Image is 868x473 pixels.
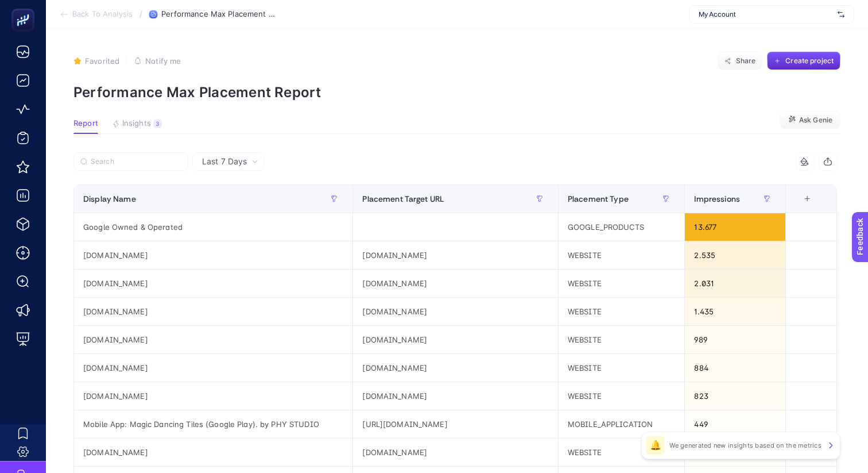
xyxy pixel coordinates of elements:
div: 3 [153,119,162,128]
span: Report [73,119,98,128]
div: [DOMAIN_NAME] [74,326,352,353]
div: 989 [685,326,785,353]
div: Google Owned & Operated [74,213,352,241]
div: 1.435 [685,298,785,325]
span: Back To Analysis [72,10,133,19]
div: 2.535 [685,241,785,269]
div: WEBSITE [559,298,685,325]
div: WEBSITE [559,382,685,410]
div: MOBILE_APPLICATION [559,410,685,438]
div: 4 items selected [795,194,804,220]
div: [DOMAIN_NAME] [353,298,558,325]
div: [DOMAIN_NAME] [74,241,352,269]
p: We generated new insights based on the metrics [669,441,821,450]
span: Display Name [83,194,136,203]
span: Performance Max Placement Report [161,10,276,19]
div: WEBSITE [559,439,685,466]
button: Ask Genie [780,111,840,129]
div: GOOGLE_PRODUCTS [559,213,685,241]
div: 13.677 [685,213,785,241]
span: Feedback [7,3,44,13]
span: Placement Type [568,194,629,203]
div: [URL][DOMAIN_NAME] [353,410,558,438]
div: 2.031 [685,270,785,297]
div: WEBSITE [559,326,685,353]
div: [DOMAIN_NAME] [353,241,558,269]
div: Mobile App: Magic Dancing Tiles (Google Play). by PHY STUDIO [74,410,352,438]
div: [DOMAIN_NAME] [353,439,558,466]
span: Notify me [145,56,181,66]
span: / [139,9,142,18]
p: Performance Max Placement Report [73,84,840,101]
span: Placement Target URL [362,194,444,203]
input: Search [91,157,181,166]
span: My Account [699,10,833,19]
div: 449 [685,410,785,438]
div: WEBSITE [559,270,685,297]
span: Impressions [694,194,740,203]
div: [DOMAIN_NAME] [74,354,352,382]
div: [DOMAIN_NAME] [74,298,352,325]
div: [DOMAIN_NAME] [353,270,558,297]
div: [DOMAIN_NAME] [353,354,558,382]
span: Last 7 Days [202,156,247,167]
span: Favorited [85,56,119,66]
div: [DOMAIN_NAME] [353,326,558,353]
span: Share [736,56,756,66]
span: Create project [785,56,834,66]
div: WEBSITE [559,354,685,382]
button: Share [718,52,762,70]
span: Ask Genie [799,116,832,125]
div: [DOMAIN_NAME] [74,270,352,297]
button: Notify me [134,56,181,66]
div: 823 [685,382,785,410]
div: [DOMAIN_NAME] [353,382,558,410]
div: + [796,194,818,203]
div: [DOMAIN_NAME] [74,439,352,466]
div: WEBSITE [559,241,685,269]
img: svg%3e [838,9,844,20]
div: 884 [685,354,785,382]
button: Favorited [73,56,119,66]
div: [DOMAIN_NAME] [74,382,352,410]
button: Create project [767,52,840,70]
span: Insights [122,119,151,128]
div: 🔔 [646,436,665,455]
